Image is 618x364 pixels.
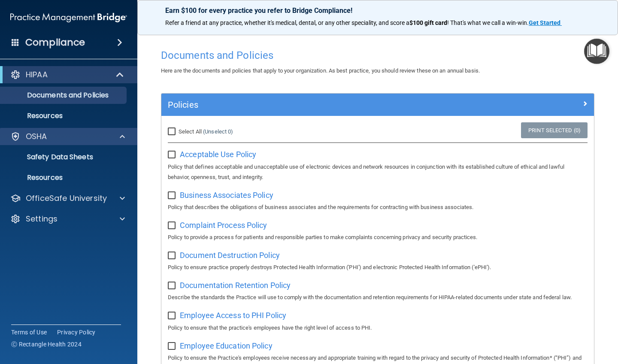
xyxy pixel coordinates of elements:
a: Privacy Policy [57,328,96,337]
a: Terms of Use [11,328,47,337]
a: Policies [168,98,588,112]
span: Acceptable Use Policy [180,150,256,159]
p: Earn $100 for every practice you refer to Bridge Compliance! [165,6,590,15]
a: OSHA [10,131,125,142]
a: Print Selected (0) [521,122,588,138]
span: Document Destruction Policy [180,251,280,260]
p: Resources [6,112,123,120]
h4: Documents and Policies [161,50,594,61]
img: PMB logo [10,9,127,26]
p: Describe the standards the Practice will use to comply with the documentation and retention requi... [168,292,588,303]
a: OfficeSafe University [10,193,125,203]
p: Policy that defines acceptable and unacceptable use of electronic devices and network resources i... [168,162,588,182]
a: Get Started [529,19,562,26]
p: Policy to ensure practice properly destroys Protected Health Information ('PHI') and electronic P... [168,262,588,273]
a: (Unselect 0) [203,128,233,135]
span: Employee Access to PHI Policy [180,311,286,320]
p: HIPAA [26,70,48,80]
span: Documentation Retention Policy [180,281,291,290]
h5: Policies [168,100,479,109]
span: Complaint Process Policy [180,221,267,230]
p: Resources [6,173,123,182]
span: Here are the documents and policies that apply to your organization. As best practice, you should... [161,67,480,74]
span: ! That's what we call a win-win. [447,19,529,26]
a: HIPAA [10,70,124,80]
p: Policy to provide a process for patients and responsible parties to make complaints concerning pr... [168,232,588,243]
p: OSHA [26,131,47,142]
strong: $100 gift card [409,19,447,26]
p: Documents and Policies [6,91,123,100]
p: Policy that describes the obligations of business associates and the requirements for contracting... [168,202,588,212]
p: OfficeSafe University [26,193,107,203]
p: Policy to ensure that the practice's employees have the right level of access to PHI. [168,323,588,333]
span: Business Associates Policy [180,191,273,200]
span: Employee Education Policy [180,341,273,350]
input: Select All (Unselect 0) [168,128,178,135]
strong: Get Started [529,19,560,26]
span: Select All [179,128,202,135]
span: Ⓒ Rectangle Health 2024 [11,340,82,349]
span: Refer a friend at any practice, whether it's medical, dental, or any other speciality, and score a [165,19,409,26]
h4: Compliance [25,36,85,49]
button: Open Resource Center [584,39,609,64]
p: Safety Data Sheets [6,153,123,161]
a: Settings [10,214,125,224]
p: Settings [26,214,58,224]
